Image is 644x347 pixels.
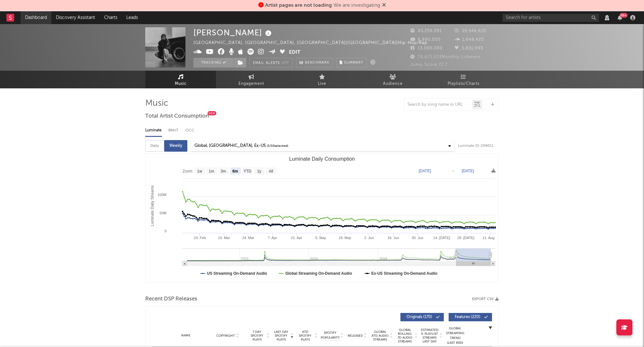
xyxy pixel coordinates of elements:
div: OCC [185,125,194,136]
text: Luminate Daily Consumption [289,156,355,162]
div: Daily [145,140,164,152]
div: Name [165,333,207,338]
svg: Luminate Daily Consumption [146,154,498,282]
span: 1,648,423 [455,38,484,42]
a: Engagement [216,71,287,88]
input: Search for artists [503,14,599,22]
text: 16. Jun [388,236,399,240]
div: [PERSON_NAME] [193,27,273,38]
span: 6,880,000 [410,38,441,42]
text: 30. Jun [412,236,423,240]
div: [GEOGRAPHIC_DATA], [GEOGRAPHIC_DATA], [GEOGRAPHIC_DATA] | [GEOGRAPHIC_DATA] | Hip-Hop/Rap [193,39,442,47]
a: Leads [122,11,142,24]
text: 1m [209,169,214,173]
text: 14. [DATE] [433,236,450,240]
span: ( 3 / 10 selected) [267,142,288,150]
text: 10. Mar [218,236,230,240]
a: Dashboard [21,11,51,24]
text: 19. May [339,236,352,240]
text: 24. Feb [194,236,206,240]
span: Estimated % Playlist Streams Last Day [421,328,438,343]
a: Music [145,71,216,88]
span: : We are investigating [265,3,380,8]
button: Features(220) [449,313,492,321]
text: [DATE] [419,169,431,173]
span: Dismiss [382,3,386,8]
div: 99 + [620,13,628,18]
div: Luminate ID: 299651 [458,142,499,150]
a: Benchmark [296,58,333,67]
text: [DATE] [462,169,474,173]
span: Audience [383,80,403,88]
text: 24. Mar [242,236,255,240]
text: 50M [160,211,166,215]
span: Benchmark [305,59,329,67]
a: Charts [100,11,122,24]
span: 13,000,000 [410,46,443,50]
div: Global, [GEOGRAPHIC_DATA], Ex-US [194,142,266,150]
text: 3m [221,169,226,173]
text: Ex-US Streaming On-Demand Audio [371,271,438,276]
text: 2. Jun [364,236,374,240]
a: Live [287,71,357,88]
text: 6m [232,169,238,173]
button: Email AlertsOff [249,58,293,67]
text: US Streaming On-Demand Audio [207,271,267,276]
button: Export CSV [472,297,499,301]
text: 7. Apr [268,236,277,240]
div: Global Streaming Trend (Last 60D) [445,326,465,345]
button: Originals(170) [400,313,444,321]
a: Discovery Assistant [51,11,100,24]
span: Originals ( 170 ) [405,315,434,319]
text: 28. [DATE] [457,236,474,240]
button: Edit [289,49,300,57]
span: Recent DSP Releases [145,295,197,303]
text: 1y [257,169,261,173]
div: New [208,111,216,115]
text: → [451,169,455,173]
span: Released [348,334,363,338]
span: Music [175,80,187,88]
span: 43,259,091 [410,29,442,33]
text: Global Streaming On-Demand Audio [285,271,352,276]
text: 5. May [316,236,326,240]
span: Live [318,80,326,88]
text: 11. Aug [482,236,494,240]
a: Playlists/Charts [428,71,499,88]
span: 19,546,625 [455,29,486,33]
text: Luminate Daily Streams [150,185,155,226]
text: 21. Apr [291,236,302,240]
text: 1w [197,169,202,173]
span: 5,831,093 [455,46,483,50]
span: Spotify Popularity [321,331,340,340]
button: 99+ [618,15,622,20]
span: Total Artist Consumption [145,112,209,120]
span: Global ATD Audio Streams [371,330,389,342]
span: 7 Day Spotify Plays [248,330,265,342]
span: Engagement [238,80,264,88]
span: Features ( 220 ) [453,315,482,319]
text: All [269,169,273,173]
button: Tracking [193,58,234,67]
span: ATD Spotify Plays [297,330,314,342]
div: Weekly [164,140,187,152]
span: Artist pages are not loading [265,3,332,8]
span: Jump Score: 72.7 [410,63,448,67]
span: Global Rolling 7D Audio Streams [396,328,414,343]
text: 0 [165,229,166,233]
a: Audience [357,71,428,88]
span: 78,671,033 Monthly Listeners [410,55,481,59]
input: Search by song name or URL [404,102,472,107]
text: Zoom [183,169,192,173]
div: BMAT [168,125,179,136]
div: Luminate [145,125,162,136]
button: Summary [336,58,367,67]
span: Last Day Spotify Plays [273,330,290,342]
span: Playlists/Charts [448,80,479,88]
span: Summary [344,61,363,65]
text: 100M [157,193,166,197]
em: Off [282,61,289,65]
text: YTD [244,169,251,173]
span: Copyright [216,334,235,338]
